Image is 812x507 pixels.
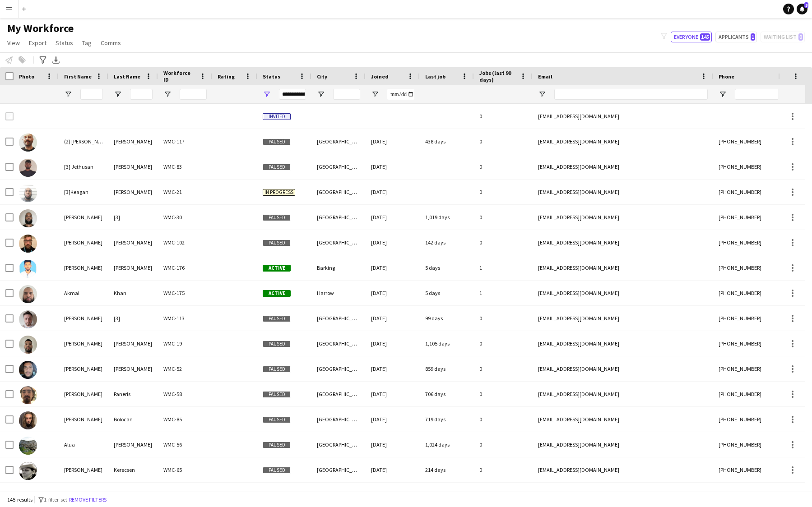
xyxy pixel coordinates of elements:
[25,37,50,49] a: Export
[108,407,158,432] div: Bolocan
[158,407,212,432] div: WMC-85
[158,457,212,482] div: WMC-65
[158,331,212,356] div: WMC-19
[263,416,291,423] span: Paused
[263,315,291,322] span: Paused
[59,356,108,381] div: [PERSON_NAME]
[82,39,92,47] span: Tag
[533,331,713,356] div: [EMAIL_ADDRESS][DOMAIN_NAME]
[474,432,533,457] div: 0
[366,180,420,204] div: [DATE]
[366,331,420,356] div: [DATE]
[474,457,533,482] div: 0
[59,154,108,179] div: [3] Jethusan
[7,39,20,47] span: View
[59,306,108,331] div: [PERSON_NAME]
[19,310,37,328] img: Alex Hewson-Tang [3]
[263,290,291,297] span: Active
[7,22,74,35] span: My Workforce
[64,90,72,98] button: Open Filter Menu
[474,407,533,432] div: 0
[366,281,420,305] div: [DATE]
[263,73,280,80] span: Status
[44,496,67,503] span: 1 filter set
[366,407,420,432] div: [DATE]
[533,230,713,255] div: [EMAIL_ADDRESS][DOMAIN_NAME]
[158,356,212,381] div: WMC-52
[59,432,108,457] div: Alua
[366,306,420,331] div: [DATE]
[671,32,712,42] button: Everyone145
[533,382,713,406] div: [EMAIL_ADDRESS][DOMAIN_NAME]
[79,37,95,49] a: Tag
[420,205,474,230] div: 1,019 days
[333,89,360,100] input: City Filter Input
[700,33,710,41] span: 145
[19,159,37,177] img: [3] Jethusan Chandranathan
[804,2,808,8] span: 5
[51,55,61,65] app-action-btn: Export XLSX
[114,90,122,98] button: Open Filter Menu
[263,164,291,171] span: Paused
[311,432,366,457] div: [GEOGRAPHIC_DATA]
[59,407,108,432] div: [PERSON_NAME]
[158,281,212,305] div: WMC-175
[19,134,37,152] img: (2) ANIELLO GUARINO
[533,457,713,482] div: [EMAIL_ADDRESS][DOMAIN_NAME]
[158,180,212,204] div: WMC-21
[474,129,533,154] div: 0
[366,205,420,230] div: [DATE]
[158,306,212,331] div: WMC-113
[158,129,212,154] div: WMC-117
[19,73,34,80] span: Photo
[19,462,37,480] img: Andrea Kerecsen
[158,382,212,406] div: WMC-58
[56,39,73,47] span: Status
[317,90,325,98] button: Open Filter Menu
[420,230,474,255] div: 142 days
[554,89,708,100] input: Email Filter Input
[59,230,108,255] div: [PERSON_NAME]
[158,230,212,255] div: WMC-102
[533,129,713,154] div: [EMAIL_ADDRESS][DOMAIN_NAME]
[19,437,37,455] img: Alua Mota
[366,382,420,406] div: [DATE]
[19,386,37,404] img: Alexandros Paneris
[719,90,727,98] button: Open Filter Menu
[59,255,108,280] div: [PERSON_NAME]
[474,331,533,356] div: 0
[474,230,533,255] div: 0
[19,411,37,429] img: Alexandru Bolocan
[19,260,37,278] img: Akhil Chokkam
[366,129,420,154] div: [DATE]
[311,331,366,356] div: [GEOGRAPHIC_DATA]
[37,55,48,65] app-action-btn: Advanced filters
[19,285,37,303] img: Akmal Khan
[19,361,37,379] img: Alex Richards
[59,457,108,482] div: [PERSON_NAME]
[311,281,366,305] div: Harrow
[311,180,366,204] div: [GEOGRAPHIC_DATA]
[474,255,533,280] div: 1
[420,255,474,280] div: 5 days
[420,281,474,305] div: 5 days
[263,341,291,347] span: Paused
[420,457,474,482] div: 214 days
[158,255,212,280] div: WMC-176
[311,255,366,280] div: Barking
[263,442,291,448] span: Paused
[311,356,366,381] div: [GEOGRAPHIC_DATA]
[108,306,158,331] div: [3]
[158,205,212,230] div: WMC-30
[19,336,37,354] img: Alex Johnson
[108,180,158,204] div: [PERSON_NAME]
[163,90,172,98] button: Open Filter Menu
[5,112,14,120] input: Row Selection is disabled for this row (unchecked)
[108,356,158,381] div: [PERSON_NAME]
[420,331,474,356] div: 1,105 days
[420,432,474,457] div: 1,024 days
[64,73,92,80] span: First Name
[538,90,546,98] button: Open Filter Menu
[263,467,291,474] span: Paused
[108,154,158,179] div: [PERSON_NAME]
